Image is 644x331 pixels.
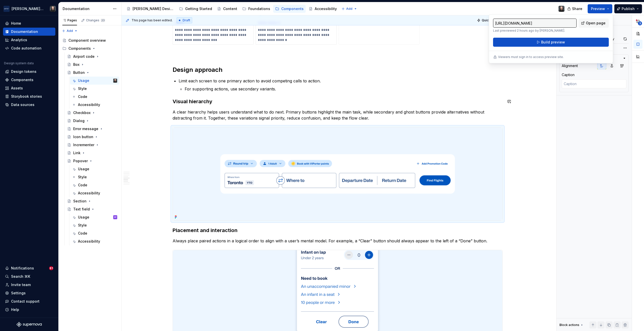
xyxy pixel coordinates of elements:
a: Style [70,173,119,181]
span: Add [67,29,73,33]
div: Accessibility [78,102,100,107]
div: Invite team [11,282,31,287]
p: Last previewed 2 hours ago by [PERSON_NAME]. [493,29,577,33]
div: Button [73,70,85,75]
div: Link [73,150,80,155]
a: Code [70,181,119,189]
a: Components [273,5,306,13]
a: [PERSON_NAME] Design [125,5,176,13]
div: [PERSON_NAME] Design [133,6,174,11]
a: UsageSP [70,213,119,221]
div: Popover [73,158,88,163]
a: Storybook stories [3,92,55,100]
a: Code [70,93,119,101]
p: For supporting actions, use secondary variants. [185,86,503,92]
a: Content [215,5,239,13]
a: Checkbox [65,109,119,117]
a: Button [65,69,119,77]
a: UsageTeunis Vorsteveld [70,77,119,85]
span: Quick preview [482,18,503,22]
button: Preview [588,4,612,13]
div: Changes [86,18,105,22]
div: Code [78,94,87,99]
span: Build preview [541,40,565,45]
span: Publish [622,6,635,11]
div: Components [11,77,33,82]
div: Error message [73,126,98,131]
a: Code [70,229,119,237]
div: Getting Started [185,6,212,11]
a: Style [70,221,119,229]
span: Add [346,7,352,11]
span: Share [572,6,582,11]
div: [PERSON_NAME] Airlines [12,6,44,11]
img: Teunis Vorsteveld [113,79,117,83]
div: Analytics [11,37,27,42]
div: Checkbox [73,110,91,115]
button: Search ⌘K [3,272,55,281]
div: Settings [11,291,26,296]
div: SP [114,215,116,220]
div: Assets [11,86,23,91]
a: Design tokens [3,68,55,76]
div: Code [78,183,87,188]
div: Design system data [4,61,34,65]
a: Open page [579,19,609,28]
button: Share [565,4,586,13]
a: Code automation [3,44,55,52]
div: Airport code [73,54,95,59]
a: Link [65,149,119,157]
button: [PERSON_NAME] AirlinesTeunis Vorsteveld [1,3,57,14]
a: Accessibility [70,189,119,197]
div: Documentation [11,29,38,34]
span: Open page [586,21,606,26]
button: Notifications81 [3,264,55,272]
div: Icon button [73,134,93,139]
img: Teunis Vorsteveld [558,6,565,12]
a: Home [3,19,55,27]
div: Dialog [73,118,85,123]
button: Help [3,306,55,314]
div: Design tokens [11,69,36,74]
a: Incrementer [65,141,119,149]
div: Incrementer [73,142,94,147]
span: Preview [591,6,605,11]
div: Pages [62,18,77,22]
span: 23 [100,18,105,22]
div: Page tree [125,4,339,14]
div: Home [11,21,21,26]
div: Box [73,62,79,67]
a: Documentation [3,28,55,36]
a: Components [3,76,55,84]
button: Add [60,27,79,34]
div: Block actions [559,323,579,327]
div: Help [11,307,19,312]
a: Analytics [3,36,55,44]
a: Getting Started [177,5,214,13]
div: Section [73,199,87,204]
div: Alignment [562,63,578,68]
a: Dialog [65,117,119,125]
span: This page has been edited. [132,18,173,22]
div: Foundations [248,6,270,11]
a: Popover [65,157,119,165]
a: Icon button [65,133,119,141]
div: Usage [78,167,89,172]
a: Error message [65,125,119,133]
div: Caption [562,72,575,77]
a: Component overview [60,36,119,44]
div: Style [78,86,87,91]
a: Assets [3,84,55,92]
a: Airport code [65,52,119,61]
a: Accessibility [70,101,119,109]
span: 81 [49,266,53,270]
button: Build preview [493,38,609,47]
a: Data sources [3,101,55,109]
div: Accessibility [78,191,100,196]
a: Style [70,85,119,93]
div: Code automation [11,46,42,51]
svg: Supernova Logo [17,322,42,327]
p: Viewers must sign in to access preview site. [498,55,564,59]
a: Accessibility [307,5,339,13]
